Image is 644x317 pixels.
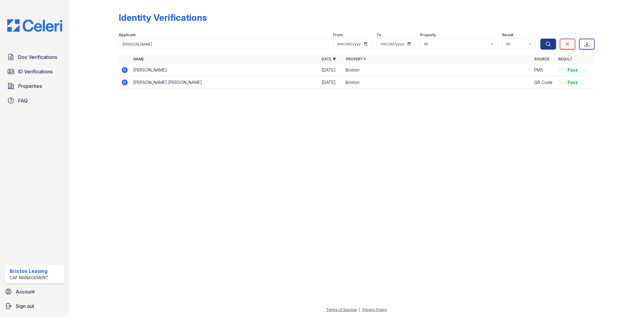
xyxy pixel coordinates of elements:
label: Property [420,33,436,37]
a: ID Verifications [5,66,65,78]
a: Terms of Service [326,307,357,312]
a: Result [559,57,573,61]
td: QR Code [532,76,556,89]
input: Search by name or phone number [119,39,328,50]
a: FAQ [5,94,65,107]
span: Sign out [16,303,34,310]
td: Brixton [344,76,532,89]
span: FAQ [18,97,28,104]
span: ID Verifications [18,68,53,75]
img: CE_Logo_Blue-a8612792a0a2168367f1c8372b55b34899dd931a85d93a1a3d3e32e68fde9ad4.png [2,19,67,32]
span: Doc Verifications [18,53,57,61]
div: | [359,307,360,312]
label: To [377,33,382,37]
a: Sign out [2,300,67,312]
div: CAF Management [10,275,49,281]
label: Applicant [119,33,136,37]
div: Pass [559,79,588,85]
a: Account [2,286,67,298]
div: Identity Verifications [119,12,207,23]
label: From [333,33,343,37]
td: [DATE] [319,76,344,89]
div: Brixton Leasing [10,267,49,275]
span: Properties [18,82,42,90]
a: Property [346,57,366,61]
a: Properties [5,80,65,92]
td: [PERSON_NAME] [PERSON_NAME] [131,76,319,89]
span: Account [16,288,35,295]
a: Doc Verifications [5,51,65,63]
a: Date ▼ [322,57,336,61]
td: [DATE] [319,64,344,76]
a: Name [133,57,144,61]
td: [PERSON_NAME] [131,64,319,76]
td: PMS [532,64,556,76]
label: Result [502,33,514,37]
div: Pass [559,67,588,73]
a: Privacy Policy [363,307,387,312]
td: Brixton [344,64,532,76]
a: Source [534,57,550,61]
